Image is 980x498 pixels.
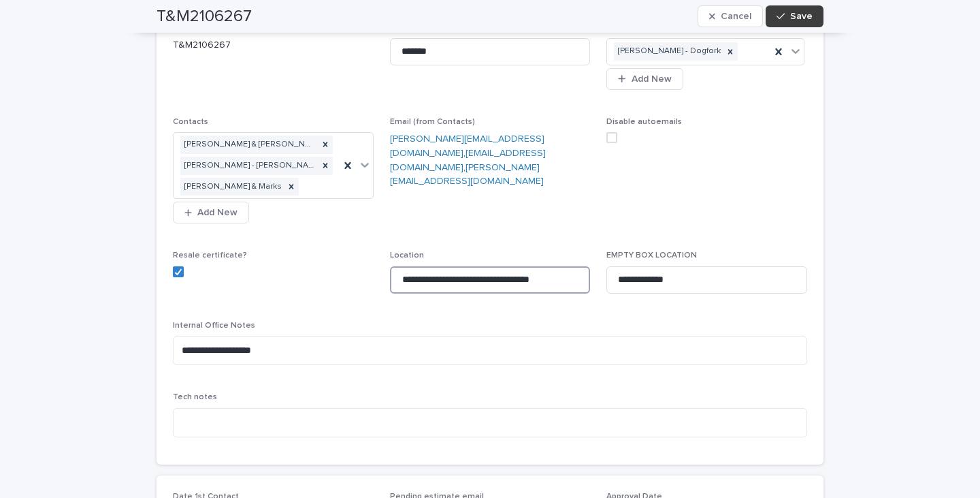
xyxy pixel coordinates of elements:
a: [EMAIL_ADDRESS][DOMAIN_NAME] [390,149,546,172]
button: Cancel [698,5,763,27]
span: Location [390,251,424,260]
div: [PERSON_NAME] - [PERSON_NAME] & [PERSON_NAME] [180,157,318,175]
span: EMPTY BOX LOCATION [606,251,697,260]
a: [PERSON_NAME][EMAIL_ADDRESS][DOMAIN_NAME] [390,163,544,187]
span: Save [790,12,813,21]
span: Tech notes [173,393,217,401]
p: T&M2106267 [173,38,374,52]
span: Add New [197,208,238,217]
span: Email (from Contacts) [390,118,475,126]
p: , , [390,132,591,189]
button: Add New [606,68,683,90]
button: Add New [173,202,249,223]
span: Cancel [721,12,751,21]
h2: T&M2106267 [157,7,252,27]
div: [PERSON_NAME] - Dogfork [614,42,723,61]
a: [PERSON_NAME][EMAIL_ADDRESS][DOMAIN_NAME] [390,134,544,158]
span: Disable autoemails [606,118,682,126]
div: [PERSON_NAME] & Marks [180,178,284,196]
button: Save [766,5,823,27]
span: Add New [632,74,672,84]
div: [PERSON_NAME] & [PERSON_NAME] [180,136,318,154]
span: Contacts [173,118,208,126]
span: Internal Office Notes [173,322,255,330]
span: Resale certificate? [173,251,247,260]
